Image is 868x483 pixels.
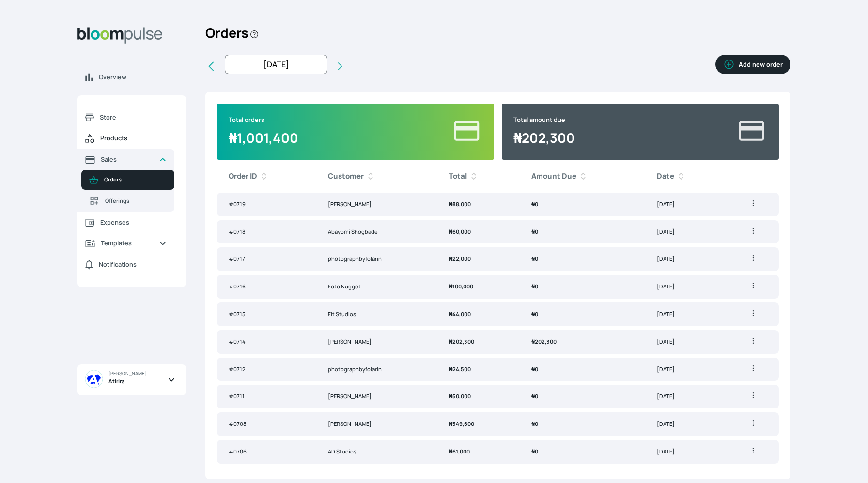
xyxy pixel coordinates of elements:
span: ₦ [531,228,535,235]
span: ₦ [531,200,535,208]
span: ₦ [449,228,452,235]
a: Products [77,128,174,149]
span: [PERSON_NAME] [108,370,147,377]
td: # 0716 [217,275,316,299]
a: Sales [77,149,174,170]
span: ₦ [531,365,535,373]
td: [PERSON_NAME] [316,385,437,408]
td: [PERSON_NAME] [316,412,437,436]
span: Templates [101,239,151,248]
span: ₦ [449,420,452,427]
span: ₦ [449,365,452,373]
td: # 0708 [217,412,316,436]
span: Orders [104,176,167,184]
b: Date [657,171,674,182]
span: 24,500 [449,365,471,373]
td: [DATE] [645,220,727,244]
td: # 0718 [217,220,316,244]
span: Notifications [99,260,137,269]
span: ₦ [531,283,535,290]
span: ₦ [531,338,535,345]
a: Templates [77,233,174,254]
button: Add new order [715,55,790,74]
b: Total [449,171,467,182]
p: Total orders [229,115,298,124]
b: Order ID [229,171,257,182]
b: Customer [328,171,364,182]
span: 60,000 [449,228,471,235]
span: 100,000 [449,283,473,290]
span: ₦ [531,310,535,317]
td: [DATE] [645,247,727,271]
span: 1,001,400 [229,129,298,147]
span: ₦ [449,310,452,317]
td: # 0712 [217,358,316,381]
span: ₦ [229,129,237,147]
span: 0 [531,392,538,400]
span: 50,000 [449,392,471,400]
span: ₦ [449,338,452,345]
span: 202,300 [449,338,474,345]
aside: Sidebar [77,19,186,471]
span: Offerings [105,197,167,205]
span: 0 [531,283,538,290]
span: ₦ [531,255,535,262]
span: 22,000 [449,255,471,262]
td: [PERSON_NAME] [316,193,437,216]
span: ₦ [449,283,452,290]
b: Amount Due [531,171,576,182]
span: ₦ [531,392,535,400]
a: Store [77,107,174,128]
td: [PERSON_NAME] [316,330,437,354]
span: 202,300 [513,129,575,147]
span: ₦ [513,129,522,147]
span: 202,300 [531,338,557,345]
span: ₦ [449,392,452,400]
td: photographbyfolarin [316,247,437,271]
td: [DATE] [645,358,727,381]
td: # 0715 [217,302,316,326]
span: 0 [531,228,538,235]
td: Abayomi Shogbade [316,220,437,244]
span: 0 [531,310,538,317]
td: [DATE] [645,440,727,464]
td: Foto Nugget [316,275,437,299]
span: 349,600 [449,420,474,427]
span: Expenses [100,218,167,227]
a: Offerings [81,190,174,212]
td: [DATE] [645,302,727,326]
span: Overview [99,73,178,82]
td: [DATE] [645,412,727,436]
img: Bloom Logo [77,27,163,44]
a: Overview [77,67,186,88]
span: Products [100,134,167,143]
span: 0 [531,365,538,373]
td: [DATE] [645,275,727,299]
span: 44,000 [449,310,471,317]
td: [DATE] [645,330,727,354]
span: 88,000 [449,200,471,208]
span: ₦ [449,448,452,455]
span: 0 [531,420,538,427]
td: # 0711 [217,385,316,408]
span: ₦ [531,420,535,427]
span: 61,000 [449,448,470,455]
span: Sales [101,155,151,164]
span: 0 [531,200,538,208]
td: [DATE] [645,385,727,408]
span: 0 [531,255,538,262]
span: ₦ [449,255,452,262]
td: [DATE] [645,193,727,216]
a: Orders [81,170,174,190]
a: Notifications [77,254,174,275]
span: ₦ [531,448,535,455]
td: AD Studios [316,440,437,464]
span: ₦ [449,200,452,208]
td: # 0706 [217,440,316,464]
a: Add new order [715,55,790,78]
span: Store [100,113,167,122]
span: Atirira [108,377,124,386]
a: Expenses [77,212,174,233]
td: # 0714 [217,330,316,354]
td: # 0717 [217,247,316,271]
